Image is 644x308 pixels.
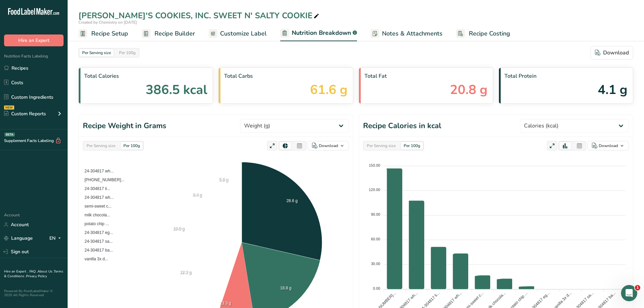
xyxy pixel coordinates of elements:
div: Per Serving size [79,49,114,56]
div: Per 100g [401,142,423,149]
div: Powered By FoodLabelMaker © 2025 All Rights Reserved [4,289,64,297]
button: Download [588,141,629,150]
span: Total Protein [504,72,627,80]
span: 24-304817 sa... [79,239,113,244]
button: Hire an Expert [4,34,64,46]
a: Notes & Attachments [371,26,443,41]
span: potato chip ... [79,221,109,226]
div: Per Serving size [364,142,398,149]
a: Recipe Builder [142,26,195,41]
span: 61.6 g [310,80,348,99]
span: 1 [635,285,640,290]
div: Download [599,143,618,149]
span: Recipe Builder [154,29,195,38]
span: 24-304817 ba... [79,248,113,253]
div: Per 100g [121,142,143,149]
div: BETA [4,133,15,137]
span: Total Calories [84,72,207,80]
a: Privacy Policy [26,274,47,279]
span: 386.5 kcal [146,80,207,99]
span: Recipe Setup [91,29,128,38]
div: Download [595,49,629,57]
a: About Us . [38,269,54,274]
div: Per Serving size [84,142,118,149]
span: Recipe Costing [469,29,510,38]
span: 24-304817 wh... [79,169,114,173]
button: Download [591,46,633,60]
span: 4.1 g [598,80,627,99]
span: semi-sweet c... [79,204,112,209]
div: Download [319,143,338,149]
span: Total Carbs [224,72,347,80]
span: milk chocola... [79,213,110,217]
tspan: 0.00 [373,286,380,290]
a: Customize Label [209,26,267,41]
div: Per 100g [116,49,138,56]
a: Hire an Expert . [4,269,28,274]
span: Customize Label [220,29,267,38]
tspan: 60.00 [371,237,380,241]
span: Created by Chemistry on [DATE] [78,20,137,25]
div: NEW [4,105,14,110]
span: 24-304817 wh... [79,195,114,200]
div: [PERSON_NAME]'S COOKIES, INC. SWEET N' SALTY COOKIE [78,9,320,22]
h1: Recipe Calories in kcal [363,120,441,132]
tspan: 30.00 [371,262,380,266]
span: Notes & Attachments [382,29,443,38]
span: Total Fat [364,72,487,80]
tspan: 150.00 [369,163,380,167]
div: Custom Reports [4,110,46,117]
div: EN [49,234,64,242]
iframe: Intercom live chat [621,285,637,301]
span: 20.8 g [450,80,487,99]
a: Language [4,232,33,244]
tspan: 90.00 [371,212,380,216]
a: Recipe Setup [78,26,128,41]
span: Nutrition Breakdown [292,28,351,38]
span: 24-304817 eg... [79,230,113,235]
a: Terms & Conditions . [4,269,63,279]
a: FAQ . [29,269,38,274]
span: vanilla 3x d... [79,257,108,261]
h1: Recipe Weight in Grams [83,120,166,132]
span: 24-304817 li... [79,186,110,191]
span: [PHONE_NUMBER]... [79,177,124,182]
tspan: 120.00 [369,188,380,192]
a: Recipe Costing [456,26,510,41]
a: Nutrition Breakdown [280,25,357,42]
button: Download [308,141,349,150]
